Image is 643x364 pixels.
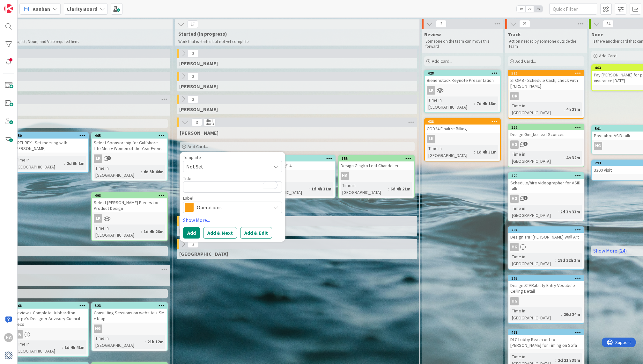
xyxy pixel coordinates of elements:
[13,133,88,139] div: 250
[511,228,584,232] div: 204
[432,58,452,64] span: Add Card...
[13,330,88,339] div: HG
[339,156,414,161] div: 155
[425,76,500,84] div: Bienenstock Keynote Presentation
[91,132,168,181] a: 465Select Sponsorship for Gulfshore Life Men + Women of the Year EventLKTime in [GEOGRAPHIC_DATA]...
[260,156,335,170] div: 499Blog post 09/14
[508,233,584,241] div: Design TNP [PERSON_NAME] Wall Art
[339,161,414,170] div: Design Gingko Leaf Chandelier
[591,31,603,38] span: Done
[425,70,500,76] div: 428
[425,125,500,133] div: COD24 Finalize Billing
[534,6,543,12] span: 3x
[92,193,167,198] div: 498
[13,133,88,153] div: 250ARTHREX - Set meeting with [PERSON_NAME]
[94,325,102,333] div: HG
[4,4,13,13] img: Visit kanbanzone.com
[63,344,86,351] div: 1d 4h 41m
[186,162,266,171] span: Not Set
[511,71,584,75] div: 526
[508,173,584,193] div: 420Schedule/hire videographer for ASID talk
[558,208,582,215] div: 2d 3h 33m
[260,161,335,170] div: Blog post 09/14
[92,198,167,212] div: Select [PERSON_NAME] Pieces for Product Design
[205,119,213,122] div: Min 1
[107,156,111,160] span: 1
[475,100,498,107] div: 7d 4h 18m
[508,227,584,233] div: 204
[508,226,584,270] a: 204Design TNP [PERSON_NAME] Wall ArtHGTime in [GEOGRAPHIC_DATA]:18d 22h 3m
[92,303,167,309] div: 523
[13,303,88,328] div: 468Review + Complete Hubbardton Forge's Designer Advisory Council Recs
[141,228,142,235] span: :
[389,185,412,192] div: 6d 4h 21m
[240,227,272,239] button: Add & Edit
[188,73,198,80] span: 3
[64,160,65,167] span: :
[92,303,167,323] div: 523Consulting Sessions on website + SM + blog
[188,96,198,103] span: 3
[145,338,146,345] span: :
[260,172,335,180] div: HG
[556,357,582,364] div: 2d 21h 39m
[508,297,584,305] div: HG
[475,148,498,155] div: 1d 4h 31m
[424,70,501,113] a: 428Bienenstock Keynote PresentationLKTime in [GEOGRAPHIC_DATA]:7d 4h 18m
[508,173,584,179] div: 420
[508,130,584,139] div: Design Gingko Leaf Sconces
[510,102,564,116] div: Time in [GEOGRAPHIC_DATA]
[565,106,582,113] div: 4h 27m
[92,133,167,153] div: 465Select Sponsorship for Gulfshore Life Men + Women of the Year Event
[508,281,584,295] div: Design STARability Entry Vestibule Ceiling Detail
[203,227,237,239] button: Add & Next
[517,6,525,12] span: 1x
[260,156,335,161] div: 499
[511,330,584,335] div: 477
[508,125,584,130] div: 156
[564,154,565,161] span: :
[525,6,534,12] span: 2x
[508,243,584,251] div: HG
[94,214,102,223] div: LK
[519,20,530,28] span: 21
[183,227,200,239] button: Add
[92,309,167,323] div: Consulting Sessions on website + SM + blog
[508,330,584,335] div: 477
[92,325,167,333] div: HG
[508,31,521,38] span: Track
[339,156,414,170] div: 155Design Gingko Leaf Chandelier
[508,335,584,349] div: DLC Lobby Reach out to [PERSON_NAME] for Timing on Sofa
[510,92,519,100] div: DK
[309,185,310,192] span: :
[183,216,282,224] a: Show More...
[187,20,198,28] span: 17
[508,275,584,324] a: 163Design STARability Entry Vestibule Ceiling DetailHGTime in [GEOGRAPHIC_DATA]:20d 24m
[191,118,202,126] span: 3
[508,70,584,90] div: 526STOMB - Schedule Cash, check with [PERSON_NAME]
[259,155,336,198] a: 499Blog post 09/14HGTime in [GEOGRAPHIC_DATA]:1d 4h 31m
[510,140,519,149] div: HG
[142,168,165,175] div: 4d 3h 44m
[436,20,447,28] span: 2
[599,53,619,59] span: Add Card...
[188,50,198,57] span: 3
[341,182,388,196] div: Time in [GEOGRAPHIC_DATA]
[341,172,349,180] div: HG
[183,196,193,200] span: Label
[339,172,414,180] div: HG
[427,145,474,159] div: Time in [GEOGRAPHIC_DATA]
[4,333,13,342] div: HG
[180,130,218,136] span: Hannah
[92,133,167,139] div: 465
[13,139,88,153] div: ARTHREX - Set meeting with [PERSON_NAME]
[474,148,475,155] span: :
[65,160,86,167] div: 2d 6h 1m
[205,122,214,125] div: Max 3
[425,39,499,49] p: Someone on the team can move this forward
[183,181,282,193] textarea: To enrich screen reader interactions, please activate Accessibility in Grammarly extension settings
[511,125,584,130] div: 156
[13,309,88,328] div: Review + Complete Hubbardton Forge's Designer Advisory Council Recs
[556,257,582,264] div: 18d 22h 3m
[92,193,167,212] div: 498Select [PERSON_NAME] Pieces for Product Design
[427,86,435,95] div: LK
